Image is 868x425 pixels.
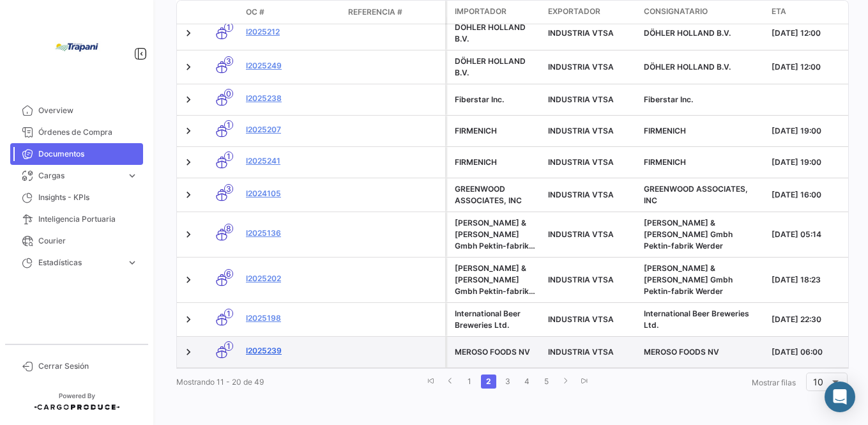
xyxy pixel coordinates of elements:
div: DÖHLER HOLLAND B.V. [455,22,538,45]
div: INDUSTRIA VTSA [548,274,634,286]
span: 1 [224,22,233,32]
span: 1 [224,309,233,318]
span: Cerrar Sesión [38,360,138,372]
span: ETA [772,6,786,17]
span: DÖHLER HOLLAND B.V. [644,28,731,38]
span: 1 [224,120,233,130]
div: FIRMENICH [455,125,538,137]
span: expand_more [126,170,138,182]
a: Expand/Collapse Row [182,189,195,201]
div: Abrir Intercom Messenger [825,382,855,412]
div: INDUSTRIA VTSA [548,94,634,105]
li: page 3 [498,371,517,392]
span: 1 [224,341,233,351]
datatable-header-cell: OC # [241,1,343,23]
div: [DATE] 22:30 [772,314,857,325]
a: go to first page [423,375,439,389]
a: I2025136 [246,228,338,239]
span: expand_more [126,257,138,268]
a: I2025238 [246,93,338,104]
a: I2025207 [246,124,338,135]
div: MEROSO FOODS NV [455,346,538,358]
span: DÖHLER HOLLAND B.V. [644,62,731,72]
li: page 5 [537,371,556,392]
datatable-header-cell: Exportador [543,1,639,24]
a: 1 [462,375,477,389]
datatable-header-cell: Referencia # [343,1,445,23]
span: 10 [813,376,823,387]
div: INDUSTRIA VTSA [548,27,634,39]
span: Insights - KPIs [38,192,138,203]
a: Insights - KPIs [10,187,143,208]
span: 3 [224,56,233,66]
a: go to previous page [443,375,458,389]
img: bd005829-9598-4431-b544-4b06bbcd40b2.jpg [45,15,109,79]
div: INDUSTRIA VTSA [548,346,634,358]
a: Expand/Collapse Row [182,313,195,326]
span: Inteligencia Portuaria [38,213,138,225]
span: 3 [224,184,233,194]
span: 0 [224,89,233,98]
span: FIRMENICH [644,157,686,167]
span: 8 [224,224,233,233]
div: INDUSTRIA VTSA [548,125,634,137]
span: 1 [224,151,233,161]
div: INDUSTRIA VTSA [548,157,634,168]
a: Courier [10,230,143,252]
div: [DATE] 12:00 [772,27,857,39]
span: Exportador [548,6,600,17]
a: Órdenes de Compra [10,121,143,143]
div: [DATE] 06:00 [772,346,857,358]
a: I2025249 [246,60,338,72]
div: Fiberstar Inc. [455,94,538,105]
datatable-header-cell: Modo de Transporte [202,7,241,17]
span: OC # [246,6,264,18]
div: International Beer Breweries Ltd. [455,308,538,331]
div: [DATE] 05:14 [772,229,857,240]
span: HERBSTREITH & FOX Gmbh Pektin-fabrik Werder [644,218,733,251]
span: Courier [38,235,138,247]
a: Expand/Collapse Row [182,61,195,73]
span: MEROSO FOODS NV [644,347,719,357]
div: GREENWOOD ASSOCIATES, INC [455,183,538,206]
a: Documentos [10,143,143,165]
li: page 4 [517,371,537,392]
a: I2025239 [246,345,338,357]
a: Expand/Collapse Row [182,346,195,359]
a: I2024105 [246,188,338,199]
span: Importador [455,6,506,17]
div: INDUSTRIA VTSA [548,189,634,201]
a: Expand/Collapse Row [182,27,195,40]
a: Overview [10,100,143,121]
a: I2025241 [246,155,338,167]
span: Cargas [38,170,121,182]
div: FIRMENICH [455,157,538,168]
span: Estadísticas [38,257,121,268]
datatable-header-cell: Importador [447,1,543,24]
a: Expand/Collapse Row [182,125,195,137]
div: DÖHLER HOLLAND B.V. [455,56,538,79]
span: Consignatario [644,6,708,17]
li: page 1 [460,371,479,392]
a: I2025198 [246,313,338,324]
div: [DATE] 18:23 [772,274,857,286]
a: Expand/Collapse Row [182,93,195,106]
a: 3 [500,375,515,389]
div: INDUSTRIA VTSA [548,229,634,240]
span: International Beer Breweries Ltd. [644,309,749,330]
span: Fiberstar Inc. [644,95,693,104]
a: Expand/Collapse Row [182,156,195,169]
span: Referencia # [348,6,402,18]
span: 6 [224,269,233,279]
span: HERBSTREITH & FOX Gmbh Pektin-fabrik Werder [644,263,733,296]
span: Mostrando 11 - 20 de 49 [176,377,264,387]
div: INDUSTRIA VTSA [548,61,634,73]
a: go to last page [577,375,592,389]
span: Overview [38,105,138,116]
a: Expand/Collapse Row [182,274,195,286]
div: [DATE] 16:00 [772,189,857,201]
datatable-header-cell: ETA [766,1,862,24]
a: go to next page [558,375,573,389]
span: FIRMENICH [644,126,686,135]
a: I2025202 [246,273,338,284]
